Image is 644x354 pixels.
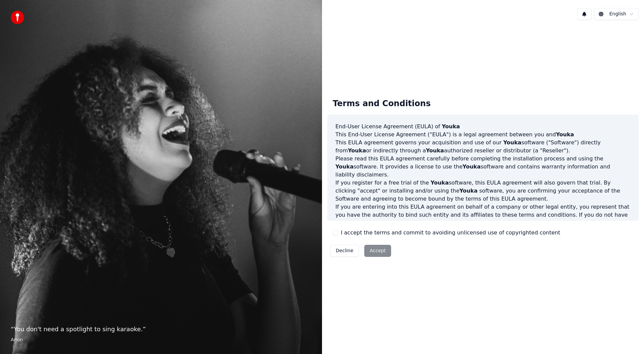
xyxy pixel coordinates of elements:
[335,123,631,131] h3: End-User License Agreement (EULA) of
[442,123,460,130] span: Youka
[335,155,631,179] p: Please read this EULA agreement carefully before completing the installation process and using th...
[431,180,449,186] span: Youka
[348,147,366,154] span: Youka
[341,229,560,237] label: I accept the terms and commit to avoiding unlicensed use of copyrighted content
[426,147,444,154] span: Youka
[503,139,521,146] span: Youka
[335,163,354,170] span: Youka
[556,131,574,138] span: Youka
[335,139,631,155] p: This EULA agreement governs your acquisition and use of our software ("Software") directly from o...
[335,179,631,203] p: If you register for a free trial of the software, this EULA agreement will also govern that trial...
[11,337,311,343] footer: Anon
[335,203,631,235] p: If you are entering into this EULA agreement on behalf of a company or other legal entity, you re...
[11,11,24,24] img: youka
[11,325,311,334] p: “ You don't need a spotlight to sing karaoke. ”
[335,131,631,139] p: This End-User License Agreement ("EULA") is a legal agreement between you and
[463,163,481,170] span: Youka
[460,188,478,194] span: Youka
[327,93,436,115] div: Terms and Conditions
[330,245,359,257] button: Decline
